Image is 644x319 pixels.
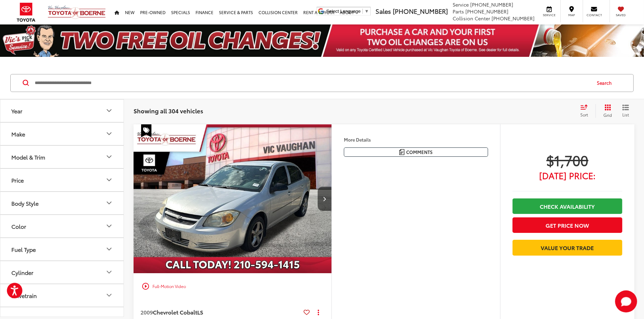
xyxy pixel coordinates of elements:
[603,112,612,118] span: Grid
[133,124,332,273] a: 2009 Chevrolet Cobalt LS2009 Chevrolet Cobalt LS2009 Chevrolet Cobalt LS2009 Chevrolet Cobalt LS
[617,104,634,118] button: List View
[580,112,588,117] span: Sort
[11,200,39,206] div: Body Style
[0,238,124,260] button: Fuel TypeFuel Type
[11,107,22,114] div: Year
[105,199,113,207] div: Body Style
[615,290,637,312] svg: Start Chat
[407,149,433,155] span: Comments
[513,151,622,168] span: $1,700
[326,9,361,14] span: Select Language
[134,106,203,115] span: Showing all 304 vehicles
[344,137,488,142] h4: More Details
[453,1,469,8] span: Service
[615,290,637,312] button: Toggle Chat Window
[365,9,369,14] span: ▼
[141,124,151,137] span: Special
[577,104,595,118] button: Select sort value
[344,147,488,157] button: Comments
[105,222,113,230] div: Color
[564,13,579,17] span: Map
[11,223,26,229] div: Color
[587,13,602,17] span: Contact
[399,149,405,155] img: Comments
[11,154,45,160] div: Model & Trim
[11,131,25,137] div: Make
[393,7,448,16] span: [PHONE_NUMBER]
[513,198,622,214] a: Check Availability
[595,104,617,118] button: Grid View
[513,172,622,179] span: [DATE] Price:
[0,123,124,145] button: MakeMake
[11,177,24,183] div: Price
[0,100,124,122] button: YearYear
[541,13,557,17] span: Service
[47,5,106,19] img: Vic Vaughan Toyota of Boerne
[0,169,124,191] button: PricePrice
[0,192,124,214] button: Body StyleBody Style
[140,308,301,316] a: 2009Chevrolet CobaltLS
[105,291,113,299] div: Drivetrain
[133,124,332,273] div: 2009 Chevrolet Cobalt LS 0
[34,75,590,91] input: Search by Make, Model, or Keyword
[453,8,464,15] span: Parts
[613,13,629,17] span: Saved
[622,112,629,117] span: List
[376,7,391,16] span: Sales
[105,268,113,276] div: Cylinder
[11,269,33,276] div: Cylinder
[11,292,37,299] div: Drivetrain
[153,308,197,316] span: Chevrolet Cobalt
[453,15,490,22] span: Collision Center
[11,246,36,253] div: Fuel Type
[105,245,113,253] div: Fuel Type
[492,15,535,22] span: [PHONE_NUMBER]
[513,240,622,255] a: Value Your Trade
[197,308,203,316] span: LS
[0,215,124,237] button: ColorColor
[590,74,622,92] button: Search
[140,308,153,316] span: 2009
[470,1,513,8] span: [PHONE_NUMBER]
[105,176,113,184] div: Price
[0,284,124,307] button: DrivetrainDrivetrain
[318,187,331,211] button: Next image
[465,8,508,15] span: [PHONE_NUMBER]
[133,124,332,274] img: 2009 Chevrolet Cobalt LS
[513,217,622,233] button: Get Price Now
[0,146,124,168] button: Model & TrimModel & Trim
[313,306,325,318] button: Actions
[105,130,113,138] div: Make
[0,261,124,284] button: CylinderCylinder
[105,106,113,115] div: Year
[318,309,319,315] span: dropdown dots
[105,153,113,161] div: Model & Trim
